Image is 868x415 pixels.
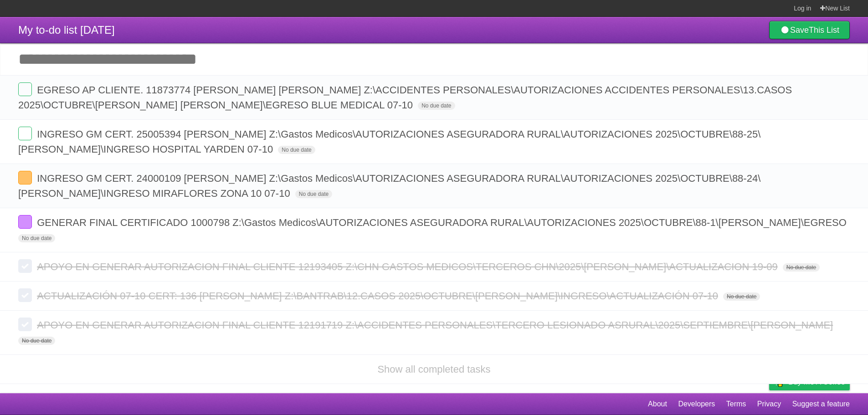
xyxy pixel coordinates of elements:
[37,290,720,302] span: ACTUALIZACIÓN 07-10 CERT: 136 [PERSON_NAME] Z:\BANTRAB\12.CASOS 2025\OCTUBRE\[PERSON_NAME]\INGRES...
[18,84,792,111] span: EGRESO AP CLIENTE. 11873774 [PERSON_NAME] [PERSON_NAME] Z:\ACCIDENTES PERSONALES\AUTORIZACIONES A...
[18,234,55,242] span: No due date
[726,395,746,413] a: Terms
[769,21,850,39] a: SaveThis List
[18,173,760,199] span: INGRESO GM CERT. 24000109 [PERSON_NAME] Z:\Gastos Medicos\AUTORIZACIONES ASEGURADORA RURAL\AUTORI...
[37,217,849,228] span: GENERAR FINAL CERTIFICADO 1000798 Z:\Gastos Medicos\AUTORIZACIONES ASEGURADORA RURAL\AUTORIZACION...
[18,337,55,345] span: No due date
[18,288,32,302] label: Done
[18,128,760,155] span: INGRESO GM CERT. 25005394 [PERSON_NAME] Z:\Gastos Medicos\AUTORIZACIONES ASEGURADORA RURAL\AUTORI...
[18,171,32,184] label: Done
[788,374,845,390] span: Buy me a coffee
[757,395,781,413] a: Privacy
[648,395,667,413] a: About
[37,261,780,272] span: APOYO EN GENERAR AUTORIZACION FINAL CLIENTE 12193405 Z:\CHN GASTOS MEDICOS\TERCEROS CHN\2025\[PER...
[377,364,490,375] a: Show all completed tasks
[678,395,715,413] a: Developers
[18,318,32,331] label: Done
[18,259,32,273] label: Done
[792,395,850,413] a: Suggest a feature
[418,102,455,110] span: No due date
[783,263,820,272] span: No due date
[723,292,760,301] span: No due date
[295,190,332,198] span: No due date
[18,127,32,140] label: Done
[18,82,32,96] label: Done
[809,26,839,35] b: This List
[18,215,32,229] label: Done
[18,24,115,36] span: My to-do list [DATE]
[278,146,315,154] span: No due date
[37,319,835,331] span: APOYO EN GENERAR AUTORIZACION FINAL CLIENTE 12191719 Z:\ACCIDENTES PERSONALES\TERCERO LESIONADO A...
